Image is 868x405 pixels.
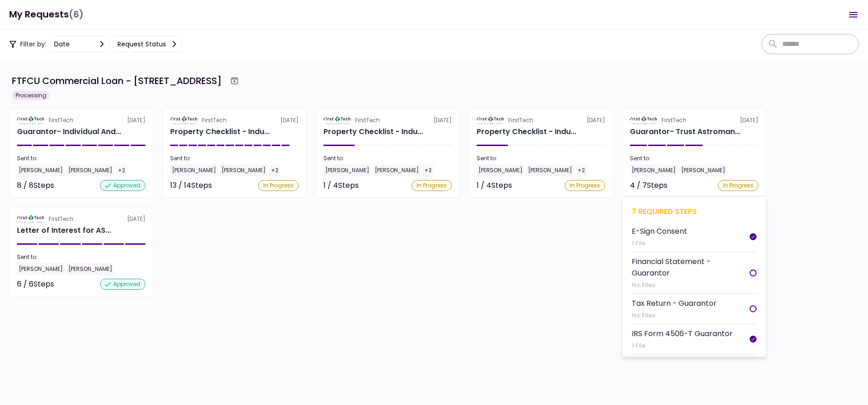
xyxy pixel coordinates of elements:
[477,116,605,124] div: [DATE]
[17,279,54,290] div: 6 / 6 Steps
[632,281,750,290] div: No Files
[17,154,145,163] div: Sent to:
[662,116,686,124] div: FirstTech
[17,215,45,223] img: Partner logo
[17,225,111,236] div: Letter of Interest for ASTRO PROPERTIES LLC 1650 S Carbon Ave Price UT
[576,164,587,176] div: +2
[373,164,421,176] div: [PERSON_NAME]
[477,180,512,191] div: 1 / 4 Steps
[49,215,73,223] div: FirstTech
[565,180,605,191] div: In Progress
[323,154,452,163] div: Sent to:
[632,328,733,339] div: IRS Form 4506-T Guarantor
[12,91,50,100] div: Processing
[508,116,533,124] div: FirstTech
[170,116,299,124] div: [DATE]
[69,5,83,24] span: (6)
[100,279,145,290] div: approved
[632,311,717,320] div: No Files
[526,164,574,176] div: [PERSON_NAME]
[632,239,687,248] div: 1 File
[323,164,371,176] div: [PERSON_NAME]
[67,164,114,176] div: [PERSON_NAME]
[226,73,243,89] button: Archive workflow
[679,164,727,176] div: [PERSON_NAME]
[17,180,54,191] div: 8 / 8 Steps
[202,116,227,124] div: FirstTech
[323,180,359,191] div: 1 / 4 Steps
[17,126,121,137] div: Guarantor- Individual Andrew Stroman
[630,116,758,124] div: [DATE]
[269,164,280,176] div: +2
[258,180,299,191] div: In Progress
[323,116,351,124] img: Partner logo
[220,164,267,176] div: [PERSON_NAME]
[170,126,270,137] div: Property Checklist - Industrial 1650 S Carbon Ave
[17,253,145,261] div: Sent to:
[423,164,434,176] div: +2
[17,215,145,223] div: [DATE]
[54,39,70,49] div: date
[630,154,758,163] div: Sent to:
[116,164,127,176] div: +2
[842,4,864,26] button: Open menu
[50,36,110,52] button: date
[67,263,114,275] div: [PERSON_NAME]
[718,180,758,191] div: In Progress
[632,256,750,279] div: Financial Statement - Guarantor
[49,116,73,124] div: FirstTech
[9,5,83,24] h1: My Requests
[355,116,380,124] div: FirstTech
[17,263,65,275] div: [PERSON_NAME]
[630,180,668,191] div: 4 / 7 Steps
[17,164,65,176] div: [PERSON_NAME]
[113,36,182,52] button: Request status
[477,164,524,176] div: [PERSON_NAME]
[12,74,222,88] div: FTFCU Commercial Loan - [STREET_ADDRESS]
[477,116,505,124] img: Partner logo
[323,116,452,124] div: [DATE]
[323,126,423,137] div: Property Checklist - Industrial 175 West 3450 South
[17,116,45,124] img: Partner logo
[632,341,733,350] div: 1 File
[170,180,212,191] div: 13 / 14 Steps
[632,225,687,237] div: E-Sign Consent
[100,180,145,191] div: approved
[477,126,576,137] div: Property Checklist - Industrial 155 West 200 South
[412,180,452,191] div: In Progress
[170,154,299,163] div: Sent to:
[632,298,717,309] div: Tax Return - Guarantor
[630,164,678,176] div: [PERSON_NAME]
[477,154,605,163] div: Sent to:
[630,126,740,137] div: Guarantor- Trust Astroman Irrevocable Trust
[170,116,198,124] img: Partner logo
[630,116,658,124] img: Partner logo
[632,206,757,217] div: 7 required steps
[9,36,182,52] div: Filter by:
[17,116,145,124] div: [DATE]
[170,164,218,176] div: [PERSON_NAME]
